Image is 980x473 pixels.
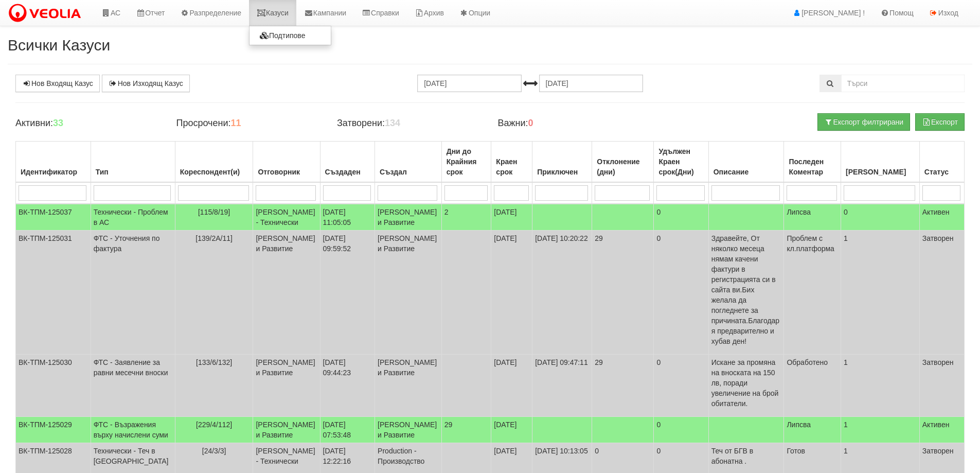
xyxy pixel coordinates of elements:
[532,231,592,355] td: [DATE] 10:20:22
[320,231,375,355] td: [DATE] 09:59:52
[494,154,529,179] div: Краен срок
[491,142,532,183] th: Краен срок: No sort applied, activate to apply an ascending sort
[787,154,838,179] div: Последен Коментар
[841,231,920,355] td: 1
[592,355,654,417] td: 29
[198,208,230,216] span: [115/8/19]
[337,118,482,129] h4: Затворени:
[256,165,317,179] div: Отговорник
[532,142,592,183] th: Приключен: No sort applied, activate to apply an ascending sort
[817,113,910,131] button: Експорт филтрирани
[787,234,834,253] span: Проблем с кл.платформа
[375,355,442,417] td: [PERSON_NAME] и Развитие
[385,118,400,128] b: 134
[787,421,811,429] span: Липсва
[15,118,161,129] h4: Активни:
[535,165,589,179] div: Приключен
[16,142,91,183] th: Идентификатор: No sort applied, activate to apply an ascending sort
[94,165,172,179] div: Тип
[491,355,532,417] td: [DATE]
[91,355,175,417] td: ФТС - Заявление за равни месечни вноски
[711,446,781,466] p: Теч от БГВ в абонатна .
[253,231,320,355] td: [PERSON_NAME] и Развитие
[102,75,190,92] a: Нов Изходящ Казус
[919,231,964,355] td: Затворен
[654,417,708,443] td: 0
[711,165,781,179] div: Описание
[320,142,375,183] th: Създаден: No sort applied, activate to apply an ascending sort
[253,204,320,231] td: [PERSON_NAME] - Технически
[441,142,491,183] th: Дни до Крайния срок: No sort applied, activate to apply an ascending sort
[841,142,920,183] th: Брой Файлове: No sort applied, activate to apply an ascending sort
[841,75,965,92] input: Търсене по Идентификатор, Бл/Вх/Ап, Тип, Описание, Моб. Номер, Имейл, Файл, Коментар,
[91,231,175,355] td: ФТС - Уточнения по фактура
[922,165,961,179] div: Статус
[654,231,708,355] td: 0
[320,417,375,443] td: [DATE] 07:53:48
[841,204,920,231] td: 0
[375,204,442,231] td: [PERSON_NAME] и Развитие
[919,355,964,417] td: Затворен
[19,165,88,179] div: Идентификатор
[16,204,91,231] td: ВК-ТПМ-125037
[708,142,784,183] th: Описание: No sort applied, activate to apply an ascending sort
[91,417,175,443] td: ФТС - Възражения върху начислени суми
[444,421,453,429] span: 29
[784,142,841,183] th: Последен Коментар: No sort applied, activate to apply an ascending sort
[528,118,533,128] b: 0
[16,355,91,417] td: ВК-ТПМ-125030
[175,142,253,183] th: Кореспондент(и): No sort applied, activate to apply an ascending sort
[654,355,708,417] td: 0
[654,204,708,231] td: 0
[8,37,972,54] h2: Всички Казуси
[919,417,964,443] td: Активен
[491,204,532,231] td: [DATE]
[178,165,251,179] div: Кореспондент(и)
[656,144,705,179] div: Удължен Краен срок(Дни)
[919,204,964,231] td: Активен
[919,142,964,183] th: Статус: No sort applied, activate to apply an ascending sort
[444,208,449,216] span: 2
[53,118,63,128] b: 33
[196,358,232,366] span: [133/6/132]
[250,29,331,42] a: Подтипове
[91,204,175,231] td: Технически - Проблем в АС
[841,417,920,443] td: 1
[592,142,654,183] th: Отклонение (дни): No sort applied, activate to apply an ascending sort
[91,142,175,183] th: Тип: No sort applied, activate to apply an ascending sort
[532,355,592,417] td: [DATE] 09:47:11
[15,75,100,92] a: Нов Входящ Казус
[711,233,781,346] p: Здравейте, От няколко месеца нямам качени фактури в регистрацията си в сайта ви.Бих желала да пог...
[491,417,532,443] td: [DATE]
[378,165,439,179] div: Създал
[196,421,232,429] span: [229/4/112]
[323,165,372,179] div: Създаден
[253,417,320,443] td: [PERSON_NAME] и Развитие
[320,204,375,231] td: [DATE] 11:05:05
[787,447,805,455] span: Готов
[497,118,643,129] h4: Важни:
[253,355,320,417] td: [PERSON_NAME] и Развитие
[711,357,781,409] p: Искане за промяна на вноската на 150 лв, поради увеличение на брой обитатели.
[444,144,489,179] div: Дни до Крайния срок
[595,154,651,179] div: Отклонение (дни)
[654,142,708,183] th: Удължен Краен срок(Дни): No sort applied, activate to apply an ascending sort
[16,231,91,355] td: ВК-ТПМ-125031
[202,447,226,455] span: [24/3/3]
[16,417,91,443] td: ВК-ТПМ-125029
[375,231,442,355] td: [PERSON_NAME] и Развитие
[787,358,828,366] span: Обработено
[375,417,442,443] td: [PERSON_NAME] и Развитие
[491,231,532,355] td: [DATE]
[787,208,811,216] span: Липсва
[375,142,442,183] th: Създал: No sort applied, activate to apply an ascending sort
[176,118,321,129] h4: Просрочени:
[230,118,241,128] b: 11
[592,231,654,355] td: 29
[253,142,320,183] th: Отговорник: No sort applied, activate to apply an ascending sort
[320,355,375,417] td: [DATE] 09:44:23
[8,3,86,24] img: VeoliaLogo.png
[195,234,233,242] span: [139/2А/11]
[841,355,920,417] td: 1
[915,113,965,131] button: Експорт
